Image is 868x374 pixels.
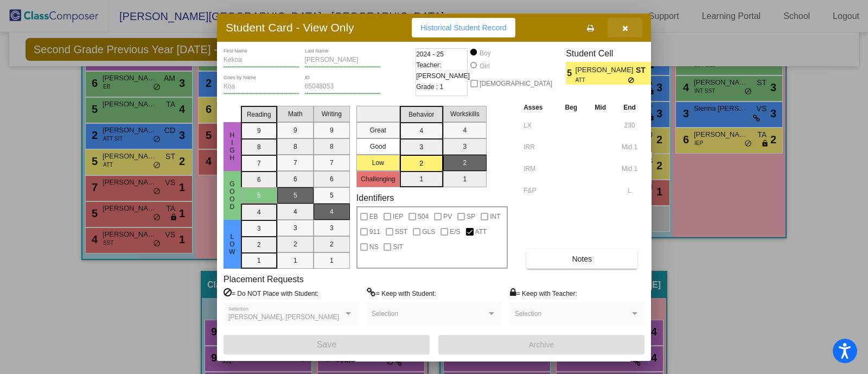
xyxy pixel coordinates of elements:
[369,240,379,253] span: NS
[227,131,237,162] span: High
[475,225,487,238] span: ATT
[227,233,237,256] span: Low
[395,225,407,238] span: SST
[526,249,637,269] button: Notes
[521,102,556,113] th: Asses
[479,48,491,58] div: Boy
[524,182,553,199] input: assessment
[529,340,554,349] span: Archive
[224,335,430,354] button: Save
[524,117,553,134] input: assessment
[556,102,586,113] th: Beg
[227,180,237,211] span: Good
[412,18,515,37] button: Historical Student Record
[305,83,381,91] input: Enter ID
[393,240,403,253] span: SIT
[586,102,615,113] th: Mid
[438,335,644,354] button: Archive
[490,210,500,223] span: INT
[636,65,651,76] span: ST
[615,102,644,113] th: End
[467,210,475,223] span: SP
[226,21,354,34] h3: Student Card - View Only
[443,210,452,223] span: PV
[356,193,394,203] label: Identifiers
[524,161,553,177] input: assessment
[369,225,380,238] span: 911
[418,210,429,223] span: 504
[367,288,436,299] label: = Keep with Student:
[576,65,636,76] span: [PERSON_NAME]
[572,255,592,263] span: Notes
[416,60,470,81] span: Teacher: [PERSON_NAME]
[369,210,378,223] span: EB
[224,274,304,284] label: Placement Requests
[479,61,490,71] div: Girl
[566,48,660,59] h3: Student Cell
[420,23,507,32] span: Historical Student Record
[480,77,552,90] span: [DEMOGRAPHIC_DATA]
[422,225,435,238] span: GLS
[566,67,575,80] span: 5
[416,49,444,60] span: 2024 - 25
[576,76,628,84] span: ATT
[224,83,299,91] input: goes by name
[228,313,339,321] span: [PERSON_NAME], [PERSON_NAME]
[450,225,460,238] span: E/S
[224,288,318,299] label: = Do NOT Place with Student:
[393,210,403,223] span: IEP
[524,139,553,155] input: assessment
[416,81,443,92] span: Grade : 1
[317,340,336,349] span: Save
[651,67,660,80] span: 2
[510,288,577,299] label: = Keep with Teacher:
